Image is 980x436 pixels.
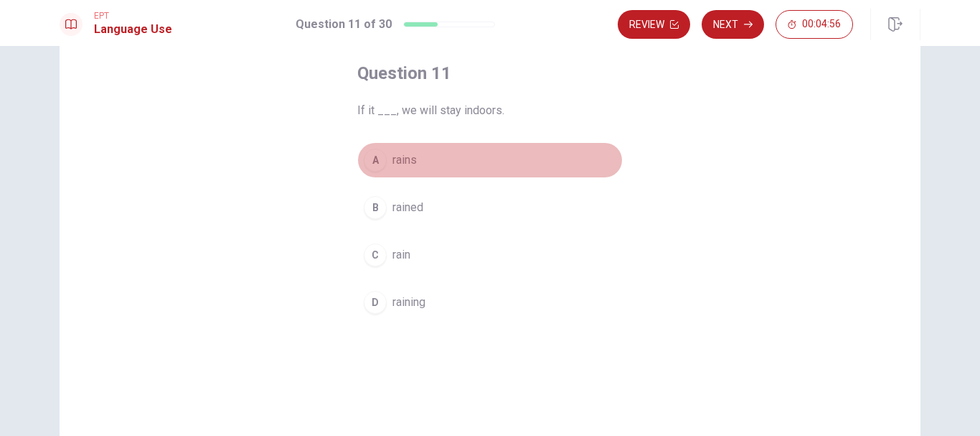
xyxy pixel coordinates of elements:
[94,11,172,21] span: EPT
[364,196,387,219] div: B
[357,237,623,273] button: Crain
[357,190,623,226] button: Brained
[776,10,853,39] button: 00:04:56
[357,284,623,320] button: Draining
[364,149,387,172] div: A
[364,243,387,266] div: C
[702,10,764,39] button: Next
[357,62,623,85] h4: Question 11
[296,16,392,33] h1: Question 11 of 30
[618,10,690,39] button: Review
[364,291,387,314] div: D
[357,142,623,178] button: Arains
[392,294,425,311] span: raining
[392,199,423,216] span: rained
[94,21,172,38] h1: Language Use
[357,102,623,119] span: If it ___, we will stay indoors.
[802,19,841,30] span: 00:04:56
[392,152,417,169] span: rains
[392,246,410,264] span: rain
